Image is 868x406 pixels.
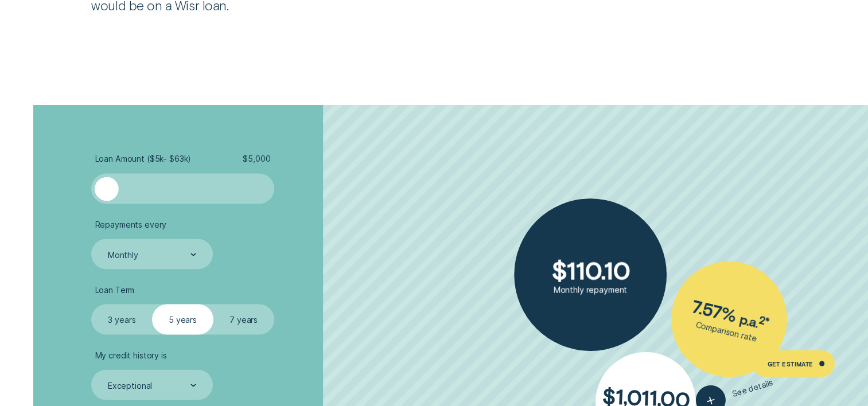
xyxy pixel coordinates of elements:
label: 7 years [213,304,274,334]
label: 5 years [152,304,213,334]
span: Loan Amount ( $5k - $63k ) [95,154,192,164]
span: See details [731,377,774,398]
span: Repayments every [95,219,167,229]
span: My credit history is [95,350,167,360]
span: $ 5,000 [243,154,270,164]
div: Monthly [108,249,138,260]
a: Get Estimate [752,350,835,377]
div: Exceptional [108,380,152,391]
label: 3 years [91,304,152,334]
span: Loan Term [95,284,135,295]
